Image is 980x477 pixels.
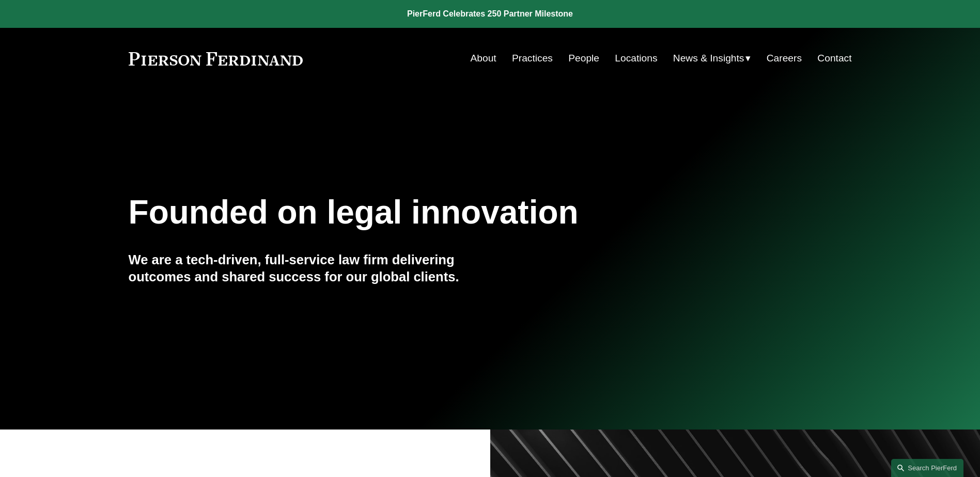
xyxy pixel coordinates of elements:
a: folder dropdown [673,49,751,68]
h4: We are a tech-driven, full-service law firm delivering outcomes and shared success for our global... [129,251,490,285]
a: People [568,49,599,68]
a: Locations [615,49,657,68]
span: News & Insights [673,50,744,68]
a: About [471,49,496,68]
h1: Founded on legal innovation [129,194,732,231]
a: Search this site [891,459,963,477]
a: Practices [512,49,553,68]
a: Contact [817,49,851,68]
a: Careers [767,49,802,68]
